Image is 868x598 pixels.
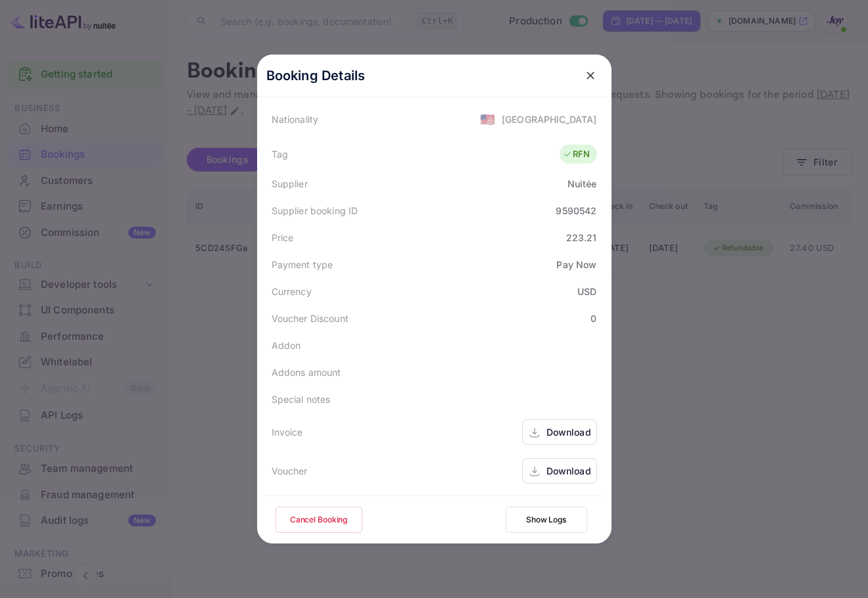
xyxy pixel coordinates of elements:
[480,107,495,131] span: United States
[272,464,308,478] div: Voucher
[272,258,333,271] div: Payment type
[272,177,308,191] div: Supplier
[272,392,331,406] div: Special notes
[556,258,596,271] div: Pay Now
[502,112,597,126] div: [GEOGRAPHIC_DATA]
[272,425,303,439] div: Invoice
[556,204,596,218] div: 9590542
[577,285,596,298] div: USD
[566,231,597,244] div: 223.21
[563,148,590,161] div: RFN
[546,464,591,478] div: Download
[272,231,294,244] div: Price
[506,507,587,533] button: Show Logs
[276,507,362,533] button: Cancel Booking
[272,112,319,126] div: Nationality
[272,365,341,379] div: Addons amount
[272,311,349,325] div: Voucher Discount
[546,425,591,439] div: Download
[591,311,596,325] div: 0
[272,338,301,352] div: Addon
[567,177,597,191] div: Nuitée
[272,285,312,298] div: Currency
[266,66,366,85] p: Booking Details
[272,204,358,218] div: Supplier booking ID
[579,64,602,87] button: close
[272,147,288,161] div: Tag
